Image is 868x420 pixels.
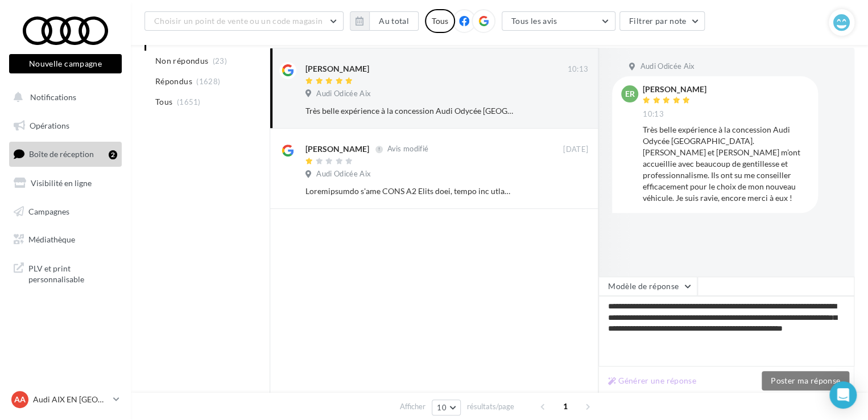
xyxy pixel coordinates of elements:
span: 10 [437,403,447,412]
span: Opérations [30,121,69,130]
span: Choisir un point de vente ou un code magasin [154,16,323,26]
button: Modèle de réponse [598,277,697,296]
span: résultats/page [467,401,514,412]
button: Nouvelle campagne [9,54,122,73]
button: Notifications [7,85,119,109]
a: AA Audi AIX EN [GEOGRAPHIC_DATA] [9,389,122,410]
a: Opérations [7,114,124,138]
div: Tous [425,9,455,33]
button: Poster ma réponse [762,371,849,390]
span: Avis modifié [387,145,428,154]
div: [PERSON_NAME] [643,85,706,93]
span: Campagnes [28,206,69,216]
span: PLV et print personnalisable [28,261,117,285]
button: Au total [350,11,419,31]
div: [PERSON_NAME] [305,63,369,75]
span: Audi Odicée Aix [640,61,695,72]
a: PLV et print personnalisable [7,256,124,290]
span: Tous [155,96,172,108]
span: Afficher [400,401,425,412]
a: Médiathèque [7,228,124,252]
span: Médiathèque [28,234,75,244]
button: Filtrer par note [619,11,705,31]
span: AA [14,394,26,405]
span: (1628) [196,77,220,86]
div: Loremipsumdo s'ame CONS A2 Elits doei, tempo inc utlabor et do magn ali enimad minimve quisnos ex... [305,186,514,197]
a: Boîte de réception2 [7,142,124,166]
span: 10:13 [643,109,664,120]
a: Visibilité en ligne [7,171,124,195]
div: Open Intercom Messenger [829,381,857,409]
p: Audi AIX EN [GEOGRAPHIC_DATA] [33,394,109,405]
span: Répondus [155,76,192,87]
span: Audi Odicée Aix [316,169,371,179]
span: Non répondus [155,55,208,67]
div: Très belle expérience à la concession Audi Odycée [GEOGRAPHIC_DATA]. [PERSON_NAME] et [PERSON_NAM... [643,124,809,204]
div: [PERSON_NAME] [305,143,369,155]
button: 10 [432,400,461,415]
button: Tous les avis [502,11,615,31]
button: Choisir un point de vente ou un code magasin [144,11,344,31]
span: ER [625,88,635,100]
span: (23) [213,56,227,65]
div: Très belle expérience à la concession Audi Odycée [GEOGRAPHIC_DATA]. [PERSON_NAME] et [PERSON_NAM... [305,105,514,117]
a: Campagnes [7,200,124,224]
span: Notifications [30,92,76,102]
span: 10:13 [567,64,588,75]
span: Tous les avis [511,16,557,26]
span: (1651) [177,97,201,106]
div: 2 [109,150,117,159]
span: [DATE] [563,145,588,155]
span: Visibilité en ligne [31,178,92,188]
span: Audi Odicée Aix [316,89,371,99]
button: Au total [369,11,419,31]
span: 1 [556,397,574,415]
span: Boîte de réception [29,149,94,159]
button: Générer une réponse [604,374,701,388]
